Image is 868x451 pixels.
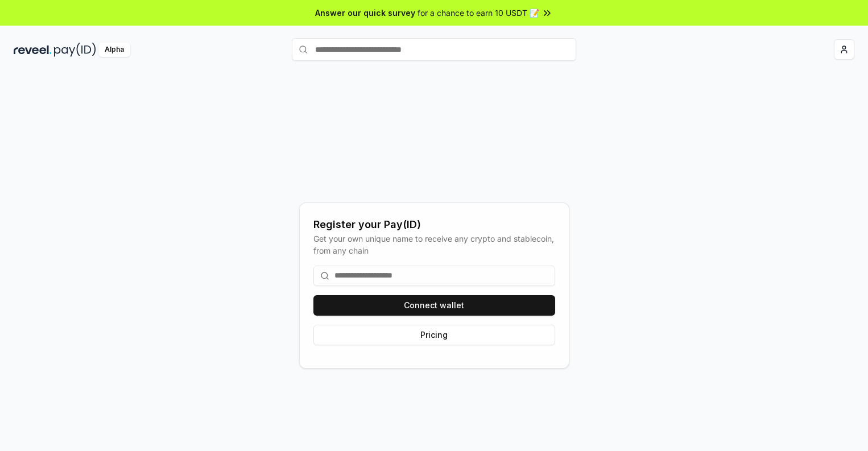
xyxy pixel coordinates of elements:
button: Connect wallet [313,295,555,316]
div: Alpha [98,43,130,57]
div: Register your Pay(ID) [313,217,555,233]
span: for a chance to earn 10 USDT 📝 [418,7,539,19]
span: Answer our quick survey [315,7,415,19]
img: reveel_dark [14,43,52,57]
img: pay_id [54,43,96,57]
button: Pricing [313,325,555,345]
div: Get your own unique name to receive any crypto and stablecoin, from any chain [313,233,555,256]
